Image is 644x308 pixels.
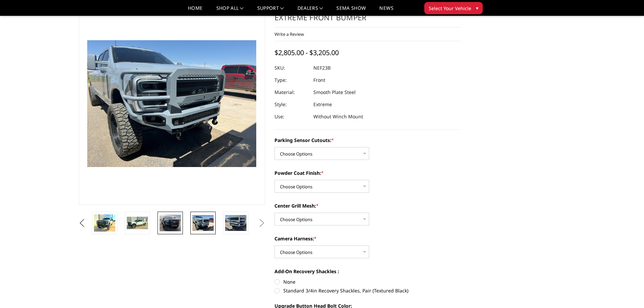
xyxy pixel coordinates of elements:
a: Write a Review [275,31,304,37]
label: Center Grill Mesh: [275,202,461,209]
span: ▾ [476,4,478,11]
a: Dealers [297,6,323,16]
dd: Smooth Plate Steel [313,86,356,98]
label: Powder Coat Finish: [275,169,461,176]
a: Support [257,6,284,16]
dd: Front [313,74,325,86]
label: Parking Sensor Cutouts: [275,137,461,144]
img: 2023-2025 Ford F250-350 - Freedom Series - Extreme Front Bumper [94,214,115,232]
iframe: Chat Widget [610,276,644,308]
a: News [379,6,393,16]
label: Camera Harness: [275,235,461,242]
img: 2023-2025 Ford F250-350 - Freedom Series - Extreme Front Bumper [192,215,214,231]
span: $2,805.00 - $3,205.00 [275,48,339,57]
dt: Style: [275,98,308,111]
button: Next [257,218,267,228]
a: 2023-2025 Ford F250-350 - Freedom Series - Extreme Front Bumper [79,2,265,205]
img: 2023-2025 Ford F250-350 - Freedom Series - Extreme Front Bumper [127,217,148,230]
label: Standard 3/4in Recovery Shackles, Pair (Textured Black) [275,287,461,294]
label: Add-On Recovery Shackles : [275,268,461,275]
img: 2023-2025 Ford F250-350 - Freedom Series - Extreme Front Bumper [225,215,246,231]
dd: Extreme [313,98,332,111]
dt: Type: [275,74,308,86]
dt: Use: [275,111,308,123]
img: 2023-2025 Ford F250-350 - Freedom Series - Extreme Front Bumper [160,215,181,231]
a: Home [188,6,202,16]
a: SEMA Show [336,6,366,16]
button: Previous [77,218,87,228]
span: Select Your Vehicle [429,5,471,12]
button: Select Your Vehicle [424,2,483,14]
dd: Without Winch Mount [313,111,363,123]
dd: NEF23B [313,62,331,74]
dt: SKU: [275,62,308,74]
a: shop all [216,6,244,16]
dt: Material: [275,86,308,98]
label: None [275,278,461,285]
